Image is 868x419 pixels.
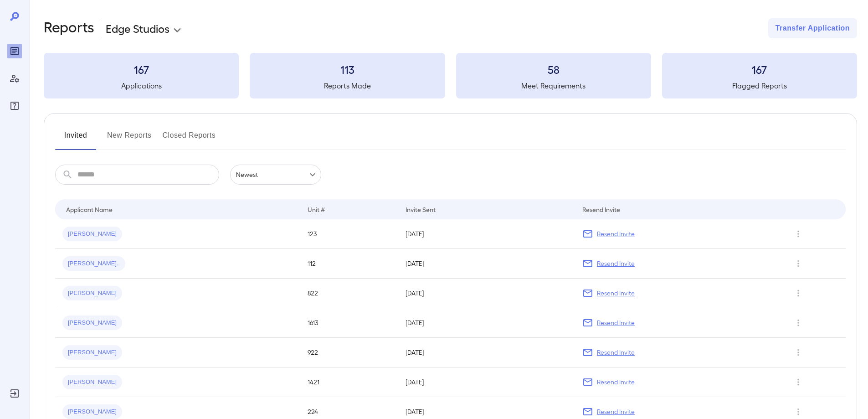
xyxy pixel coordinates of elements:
td: 922 [300,338,398,367]
span: [PERSON_NAME].. [62,259,125,268]
div: Reports [7,44,22,58]
button: Row Actions [791,227,806,241]
h3: 113 [250,62,445,77]
span: [PERSON_NAME] [62,319,122,327]
p: Resend Invite [597,378,635,387]
td: 112 [300,249,398,279]
td: [DATE] [398,308,575,338]
p: Resend Invite [597,259,635,268]
h5: Applications [44,80,239,91]
h2: Reports [44,18,94,38]
button: Row Actions [791,375,806,389]
div: Unit # [308,204,325,215]
td: 1421 [300,367,398,397]
td: 1613 [300,308,398,338]
div: FAQ [7,98,22,113]
div: Log Out [7,386,22,401]
div: Resend Invite [582,204,620,215]
p: Resend Invite [597,318,635,327]
summary: 167Applications113Reports Made58Meet Requirements167Flagged Reports [44,53,857,98]
h5: Reports Made [250,80,445,91]
div: Applicant Name [66,204,113,215]
td: 123 [300,219,398,249]
p: Resend Invite [597,407,635,416]
button: Row Actions [791,286,806,300]
button: Invited [55,128,96,150]
div: Invite Sent [406,204,436,215]
p: Resend Invite [597,229,635,238]
button: New Reports [107,128,152,150]
span: [PERSON_NAME] [62,289,122,298]
td: [DATE] [398,279,575,308]
button: Row Actions [791,404,806,419]
h3: 58 [456,62,651,77]
button: Row Actions [791,316,806,330]
td: 822 [300,279,398,308]
p: Edge Studios [106,21,169,36]
div: Newest [230,165,321,185]
td: [DATE] [398,249,575,279]
h3: 167 [662,62,857,77]
h3: 167 [44,62,239,77]
button: Closed Reports [163,128,216,150]
p: Resend Invite [597,289,635,298]
span: [PERSON_NAME] [62,230,122,238]
span: [PERSON_NAME] [62,378,122,387]
td: [DATE] [398,338,575,367]
button: Row Actions [791,345,806,360]
div: Manage Users [7,71,22,86]
p: Resend Invite [597,348,635,357]
span: [PERSON_NAME] [62,408,122,416]
h5: Meet Requirements [456,80,651,91]
h5: Flagged Reports [662,80,857,91]
span: [PERSON_NAME] [62,348,122,357]
button: Row Actions [791,256,806,271]
td: [DATE] [398,367,575,397]
td: [DATE] [398,219,575,249]
button: Transfer Application [768,18,857,38]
